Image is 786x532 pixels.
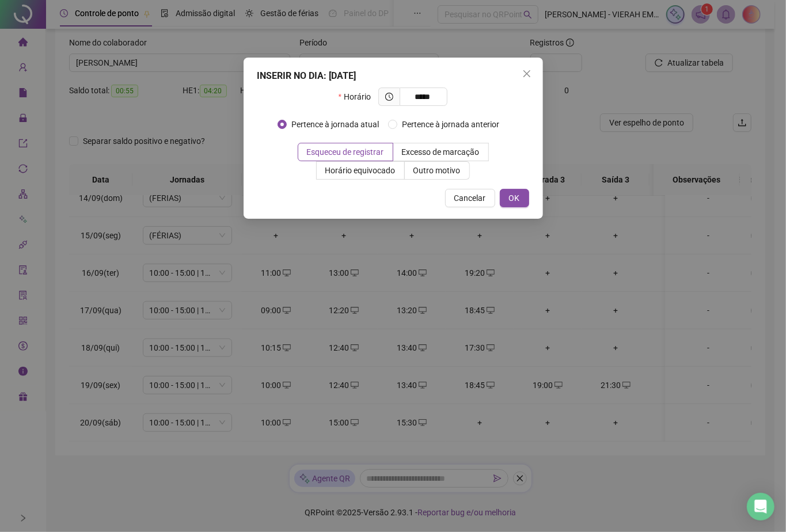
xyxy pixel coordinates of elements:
[307,147,384,157] span: Esqueceu de registrar
[257,69,529,83] div: INSERIR NO DIA : [DATE]
[445,189,495,207] button: Cancelar
[522,69,531,78] span: close
[397,118,504,131] span: Pertence à jornada anterior
[287,118,383,131] span: Pertence à jornada atual
[325,166,396,175] span: Horário equivocado
[500,189,529,207] button: OK
[385,93,393,101] span: clock-circle
[339,88,378,106] label: Horário
[747,493,774,520] div: Open Intercom Messenger
[413,166,461,175] span: Outro motivo
[402,147,480,157] span: Excesso de marcação
[518,64,536,83] button: Close
[454,192,486,204] span: Cancelar
[509,192,520,204] span: OK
